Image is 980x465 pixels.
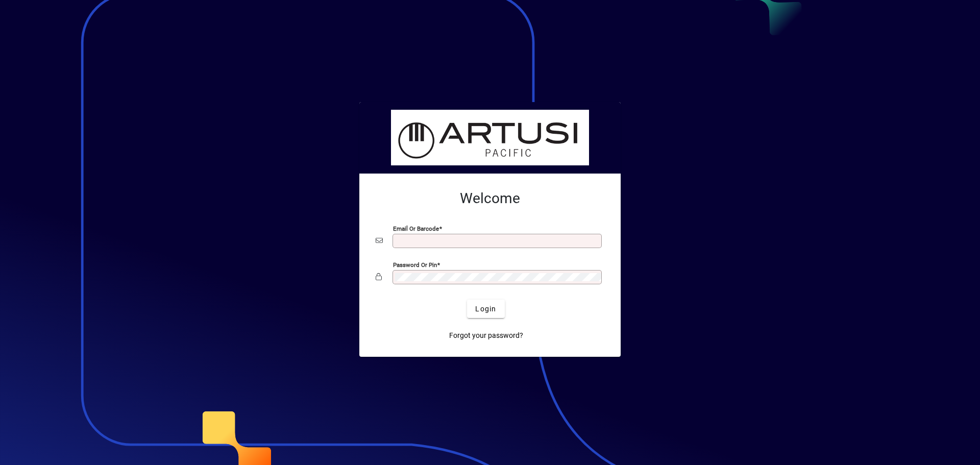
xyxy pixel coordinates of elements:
[449,330,523,341] span: Forgot your password?
[475,304,496,314] span: Login
[393,261,437,268] mat-label: Password or Pin
[393,225,439,232] mat-label: Email or Barcode
[376,190,604,207] h2: Welcome
[467,300,504,318] button: Login
[445,326,527,345] a: Forgot your password?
